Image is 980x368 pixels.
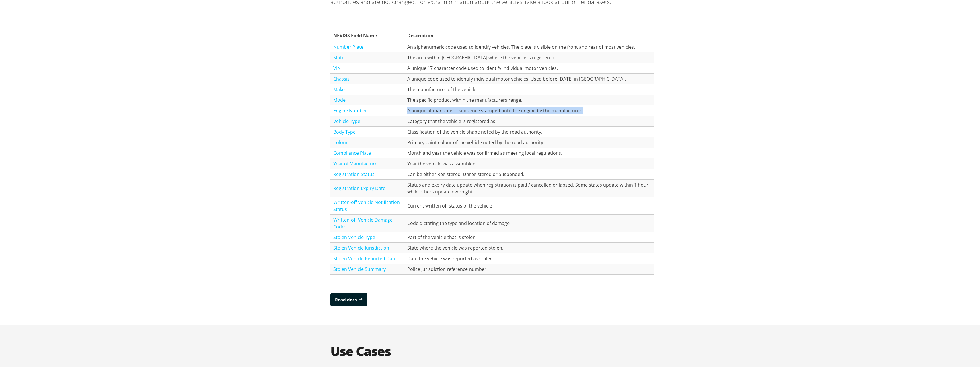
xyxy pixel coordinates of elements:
td: The manufacturer of the vehicle. [404,83,654,94]
td: An alphanumeric code used to identify vehicles. The plate is visible on the front and rear of mos... [404,41,654,52]
a: Registration Status [333,170,375,177]
td: Status and expiry date update when registration is paid / cancelled or lapsed. Some states update... [404,179,654,196]
h2: Use Cases [330,342,654,358]
td: Month and year the vehicle was confirmed as meeting local regulations. [404,147,654,158]
a: Number Plate [333,43,363,49]
td: The area within [GEOGRAPHIC_DATA] where the vehicle is registered. [404,52,654,62]
a: Year of Manufacture [333,160,377,166]
td: Year the vehicle was assembled. [404,158,654,168]
a: Colour [333,138,348,145]
a: Written-off Vehicle Damage Codes [333,216,393,229]
a: Compliance Plate [333,149,371,155]
a: Stolen Vehicle Reported Date [333,255,397,261]
td: Primary paint colour of the vehicle noted by the road authority. [404,136,654,147]
a: VIN [333,64,341,71]
a: Written-off Vehicle Notification Status [333,198,400,212]
th: Description [404,28,654,41]
td: Code dictating the type and location of damage [404,214,654,231]
a: Stolen Vehicle Summary [333,265,386,271]
td: Current written off status of the vehicle [404,196,654,214]
a: State [333,54,344,60]
a: Model [333,96,347,102]
a: Read docs [330,292,367,306]
td: A unique 17 character code used to identify individual motor vehicles. [404,62,654,73]
td: The specific product within the manufacturers range. [404,94,654,105]
th: NEVDIS Field Name [330,28,404,41]
a: Stolen Vehicle Type [333,233,375,240]
td: Category that the vehicle is registered as. [404,115,654,126]
td: Date the vehicle was reported as stolen. [404,252,654,263]
a: Vehicle Type [333,117,360,124]
a: Body Type [333,128,356,134]
td: A unique alphanumeric sequence stamped onto the engine by the manufacturer. [404,105,654,115]
td: A unique code used to identify individual motor vehicles. Used before [DATE] in [GEOGRAPHIC_DATA]. [404,73,654,83]
a: Engine Number [333,107,367,113]
td: Part of the vehicle that is stolen. [404,231,654,242]
a: Registration Expiry Date [333,184,385,191]
td: Classification of the vehicle shape noted by the road authority. [404,126,654,136]
a: Make [333,85,345,92]
a: Stolen Vehicle Jurisdiction [333,244,389,250]
td: Can be either Registered, Unregistered or Suspended. [404,168,654,179]
td: State where the vehicle was reported stolen. [404,242,654,252]
td: Police jurisdiction reference number. [404,263,654,274]
a: Chassis [333,75,350,81]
